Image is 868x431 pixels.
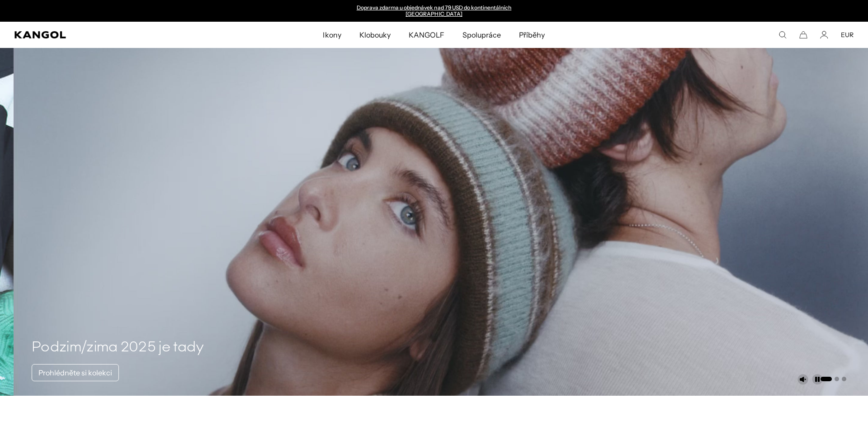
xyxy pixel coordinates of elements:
button: Přejít na snímek 2 [835,377,839,381]
font: Ikony [323,30,341,39]
a: Prohlédněte si kolekci [32,364,119,381]
a: Účet [820,31,828,39]
button: Přejít na snímek 1 [821,377,832,381]
a: Spolupráce [453,22,510,48]
a: Doprava zdarma u objednávek nad 79 USD do kontinentálních [GEOGRAPHIC_DATA] [357,4,512,17]
a: Kangol [14,31,214,38]
div: 1 ze 2 [341,5,527,17]
button: Vozík [799,31,807,39]
font: Příběhy [519,30,545,39]
font: Spolupráce [462,30,501,39]
button: Přejít na snímek 3 [842,377,846,381]
button: Pauza [812,374,823,385]
font: Prohlédněte si kolekci [38,368,112,377]
a: Klobouky [350,22,400,48]
font: KANGOLF [409,30,444,39]
slideshow-component: Panel oznámení [341,5,527,17]
font: Podzim/zima 2025 je tady [32,340,204,355]
summary: Hledat zde [778,31,787,39]
div: Oznámení [341,5,527,17]
a: Ikony [314,22,350,48]
font: Klobouky [359,30,391,39]
ul: Vyberte snímek k zobrazení [820,375,846,382]
button: Zrušit zvuk [797,374,808,385]
a: Příběhy [510,22,554,48]
button: EUR [841,31,854,39]
a: KANGOLF [400,22,453,48]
